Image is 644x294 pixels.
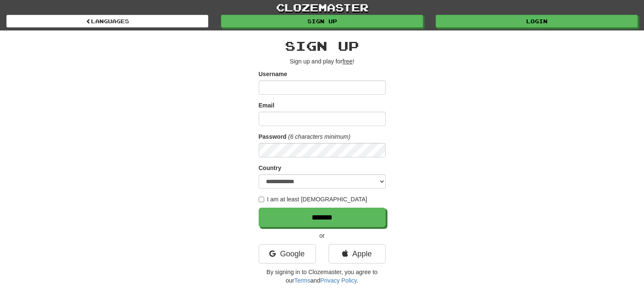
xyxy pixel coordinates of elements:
[259,244,316,264] a: Google
[259,39,386,53] h2: Sign up
[259,195,368,203] label: I am at least [DEMOGRAPHIC_DATA]
[343,58,353,65] u: free
[329,244,386,264] a: Apple
[288,133,351,140] em: (6 characters minimum)
[436,15,638,27] a: Login
[259,164,282,172] label: Country
[6,15,208,27] a: Languages
[259,70,287,78] label: Username
[259,197,264,202] input: I am at least [DEMOGRAPHIC_DATA]
[259,231,386,240] p: or
[259,132,287,141] label: Password
[259,101,274,110] label: Email
[294,277,310,284] a: Terms
[259,57,386,66] p: Sign up and play for !
[320,277,357,284] a: Privacy Policy
[259,268,386,285] p: By signing in to Clozemaster, you agree to our and .
[221,15,423,27] a: Sign up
